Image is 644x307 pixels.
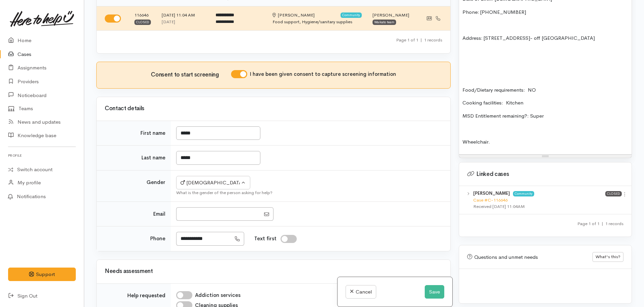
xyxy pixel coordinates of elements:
[420,37,422,43] span: |
[462,138,628,146] p: Wheelchair.
[134,20,151,25] div: Closed
[162,19,175,25] time: [DATE]
[8,151,76,160] h6: Profile
[8,268,76,281] button: Support
[129,6,156,31] td: 116646
[105,105,442,112] h3: Contact details
[176,176,250,190] button: Male
[467,171,623,178] h3: Linked cases
[605,191,622,196] span: Closed
[577,221,623,226] small: Page 1 of 1 1 records
[459,155,632,158] div: Resize
[176,189,442,196] div: What is the gender of the person asking for help?
[462,34,628,42] p: Address: [STREET_ADDRESS]- off [GEOGRAPHIC_DATA]
[462,99,628,107] p: Cooking facilities: Kitchen
[396,37,442,43] small: Page 1 of 1 1 records
[151,72,231,78] h3: Consent to start screening
[153,210,165,218] label: Email
[462,8,628,16] p: Phone: [PHONE_NUMBER]
[105,268,442,275] h3: Needs assessment
[513,191,534,196] span: Community
[341,12,362,18] span: Community
[373,20,396,25] div: Waikato team
[250,70,396,78] label: I have been given consent to capture screening information
[462,86,628,94] p: Food/Dietary requirements: NO
[150,235,165,243] label: Phone
[473,197,508,203] a: Case #C-116646
[141,154,165,162] label: Last name
[181,179,240,187] div: [DEMOGRAPHIC_DATA]
[346,285,376,299] a: Cancel
[254,235,277,243] label: Text first
[425,285,444,299] button: Save
[462,112,628,120] p: MSD Entitlement remaining?: Super
[473,190,510,196] b: [PERSON_NAME]
[473,203,605,210] div: Received [DATE] 11:04AM
[195,291,240,299] label: Addiction services
[373,12,414,19] div: [PERSON_NAME]
[602,221,603,226] span: |
[147,179,165,186] label: Gender
[162,12,205,19] div: [DATE] 11:04 AM
[140,129,165,137] label: First name
[592,252,623,262] button: What's this?
[467,253,592,261] div: Questions and unmet needs
[272,19,362,25] div: Food support, Hygiene/sanitary supplies
[272,12,315,19] div: [PERSON_NAME]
